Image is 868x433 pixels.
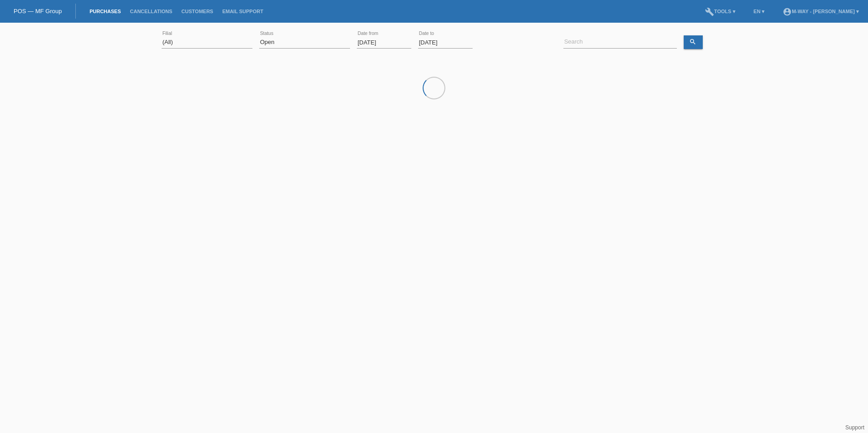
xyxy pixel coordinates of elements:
[125,9,177,14] a: Cancellations
[749,9,769,14] a: EN ▾
[85,9,125,14] a: Purchases
[684,35,703,49] a: search
[783,7,792,16] i: account_circle
[705,7,714,16] i: build
[778,9,863,14] a: account_circlem-way - [PERSON_NAME] ▾
[218,9,268,14] a: Email Support
[14,8,62,15] a: POS — MF Group
[689,38,696,45] i: search
[177,9,218,14] a: Customers
[700,9,740,14] a: buildTools ▾
[845,424,864,431] a: Support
